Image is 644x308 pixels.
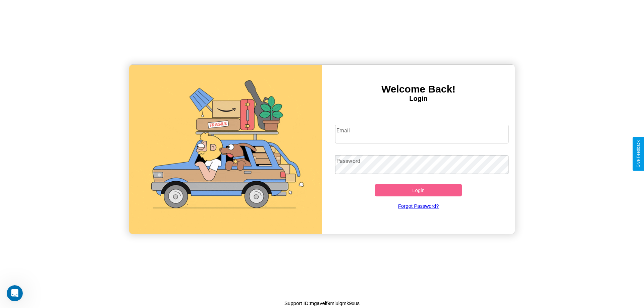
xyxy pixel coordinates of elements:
iframe: Intercom live chat [7,285,23,301]
p: Support ID: mgaveif9miuiqmk9xus [284,299,360,308]
div: Give Feedback [636,140,641,168]
img: gif [129,65,322,234]
h4: Login [322,95,515,103]
button: Login [375,184,462,196]
a: Forgot Password? [332,196,505,215]
h3: Welcome Back! [322,83,515,95]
